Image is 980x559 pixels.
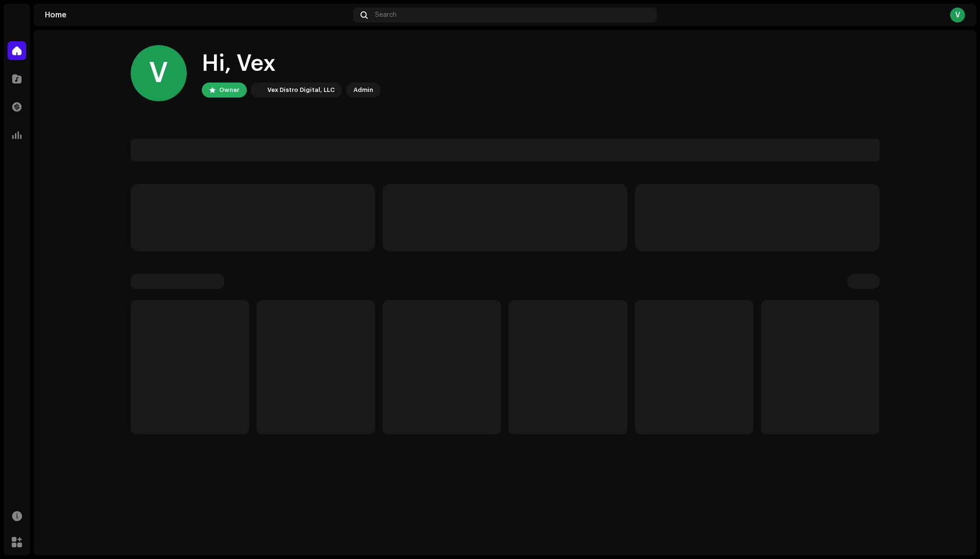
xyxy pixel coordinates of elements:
[267,84,335,96] div: Vex Distro Digital, LLC
[45,11,349,19] div: Home
[354,84,373,96] div: Admin
[375,11,397,19] span: Search
[252,84,264,96] img: 4f352ab7-c6b2-4ec4-b97a-09ea22bd155f
[131,45,187,101] div: V
[202,49,381,79] div: Hi, Vex
[219,84,239,96] div: Owner
[950,8,965,23] div: V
